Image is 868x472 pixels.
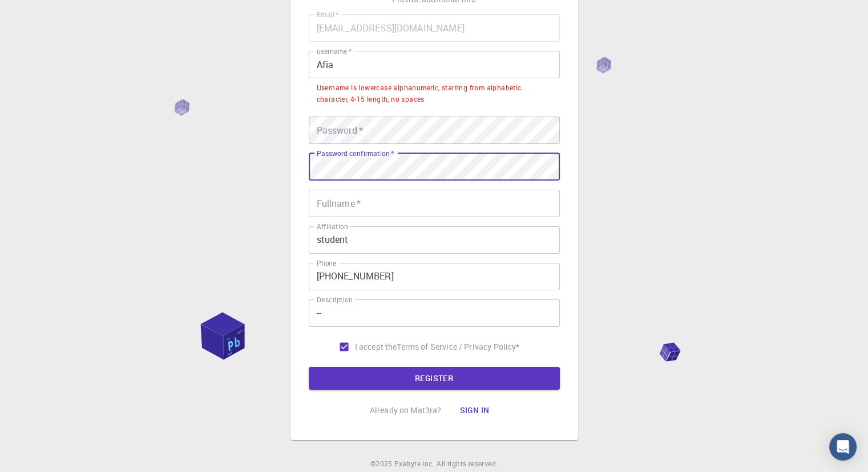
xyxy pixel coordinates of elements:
span: I accept the [355,341,397,353]
div: Username is lowercase alphanumeric, starting from alphabetic character, 4-15 length, no spaces [317,82,552,105]
label: Password confirmation [317,149,394,158]
div: Open Intercom Messenger [829,433,857,461]
button: REGISTER [309,367,560,390]
span: All rights reserved. [437,458,498,470]
label: Email [317,10,338,19]
label: Description [317,295,353,305]
p: Terms of Service / Privacy Policy * [397,341,519,353]
label: Affiliation [317,222,348,231]
a: Terms of Service / Privacy Policy* [397,341,519,353]
label: Phone [317,258,336,268]
p: Already on Mat3ra? [370,405,442,416]
button: Sign in [450,399,498,422]
span: © 2025 [370,458,394,470]
label: username [317,46,352,56]
a: Exabyte Inc. [394,458,434,470]
span: Exabyte Inc. [394,459,434,468]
